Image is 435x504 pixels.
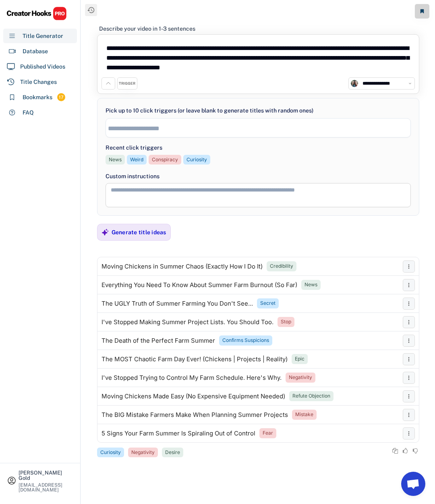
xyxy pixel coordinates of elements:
[19,483,73,492] div: [EMAIL_ADDRESS][DOMAIN_NAME]
[292,393,330,400] div: Refute Objection
[19,470,73,481] div: [PERSON_NAME] Gold
[109,156,122,163] div: News
[99,25,195,32] div: Describe your video in 1-3 sentences
[351,80,358,87] img: channels4_profile.jpg
[101,412,288,418] div: The BIG Mistake Farmers Make When Planning Summer Projects
[165,449,180,456] div: Desire
[101,319,273,325] div: I've Stopped Making Summer Project Lists. You Should Too.
[281,319,291,325] div: Stop
[57,94,65,101] div: 17
[186,156,207,163] div: Curiosity
[100,449,121,456] div: Curiosity
[222,337,269,344] div: Confirms Suspicions
[106,106,313,115] div: Pick up to 10 click triggers (or leave blank to generate titles with random ones)
[289,374,312,381] div: Negativity
[101,393,285,400] div: Moving Chickens Made Easy (No Expensive Equipment Needed)
[131,449,155,456] div: Negativity
[6,6,67,21] img: CHPRO%20Logo.svg
[101,300,253,307] div: The UGLY Truth of Summer Farming You Don't See...
[23,32,63,40] div: Title Generator
[152,156,178,163] div: Conspiracy
[295,411,313,418] div: Mistake
[304,281,317,288] div: News
[270,263,293,270] div: Credibility
[101,375,282,381] div: I've Stopped Trying to Control My Farm Schedule. Here's Why.
[101,282,297,288] div: Everything You Need To Know About Summer Farm Burnout (So Far)
[295,356,304,362] div: Epic
[401,472,425,496] a: Open chat
[119,81,135,86] div: TRIGGER
[101,356,288,362] div: The MOST Chaotic Farm Day Ever! (Chickens | Projects | Reality)
[101,430,255,437] div: 5 Signs Your Farm Summer Is Spiraling Out of Control
[23,108,34,117] div: FAQ
[106,144,162,152] div: Recent click triggers
[106,172,411,181] div: Custom instructions
[23,47,48,56] div: Database
[101,263,263,270] div: Moving Chickens in Summer Chaos (Exactly How I Do It)
[20,62,65,71] div: Published Videos
[130,156,143,163] div: Weird
[260,300,275,307] div: Secret
[263,430,273,437] div: Fear
[23,93,52,102] div: Bookmarks
[20,78,57,86] div: Title Changes
[101,337,215,344] div: The Death of the Perfect Farm Summer
[112,229,166,236] div: Generate title ideas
